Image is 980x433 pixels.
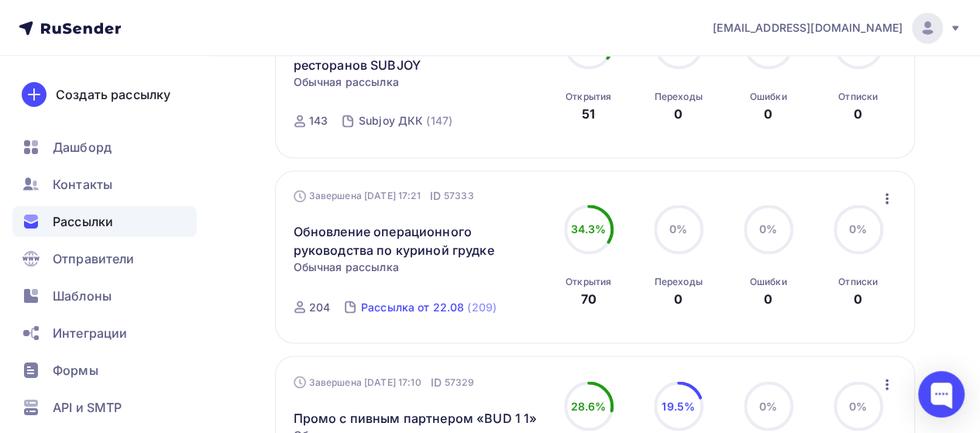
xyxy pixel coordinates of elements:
[674,290,683,308] div: 0
[764,105,772,123] div: 0
[764,290,772,308] div: 0
[294,259,399,275] span: Обычная рассылка
[854,290,862,308] div: 0
[12,132,197,163] a: Дашборд
[359,294,498,319] a: Рассылка от 22.08 (209)
[759,222,777,235] span: 0%
[566,276,611,288] div: Открытия
[53,287,112,305] span: Шаблоны
[713,20,903,36] span: [EMAIL_ADDRESS][DOMAIN_NAME]
[359,113,423,129] div: Subjoy ДКК
[571,399,607,412] span: 28.6%
[430,188,441,204] span: ID
[426,113,452,129] div: (147)
[53,361,98,380] span: Формы
[759,399,777,412] span: 0%
[294,222,544,259] a: Обновление операционного руководства по куриной грудке
[12,243,197,274] a: Отправители
[713,12,961,43] a: [EMAIL_ADDRESS][DOMAIN_NAME]
[849,222,867,235] span: 0%
[12,355,197,386] a: Формы
[357,108,454,133] a: Subjoy ДКК (147)
[361,299,464,314] div: Рассылка от 22.08
[854,105,862,123] div: 0
[750,276,787,288] div: Ошибки
[445,374,474,390] span: 57329
[53,138,112,156] span: Дашборд
[431,374,442,390] span: ID
[580,290,596,308] div: 70
[838,276,878,288] div: Отписки
[56,85,170,104] div: Создать рассылку
[294,188,474,204] div: Завершена [DATE] 17:21
[566,91,611,103] div: Открытия
[12,280,197,311] a: Шаблоны
[849,399,867,412] span: 0%
[53,398,122,417] span: API и SMTP
[654,91,702,103] div: Переходы
[53,212,113,231] span: Рассылки
[53,324,127,342] span: Интеграции
[444,188,474,204] span: 57333
[838,91,878,103] div: Отписки
[53,249,135,268] span: Отправители
[582,105,595,123] div: 51
[294,74,399,90] span: Обычная рассылка
[467,299,497,314] div: (209)
[309,299,330,314] div: 204
[53,175,112,194] span: Контакты
[294,374,474,390] div: Завершена [DATE] 17:10
[571,222,607,235] span: 34.3%
[674,105,683,123] div: 0
[662,399,695,412] span: 19.5%
[750,91,787,103] div: Ошибки
[309,113,328,129] div: 143
[294,408,538,427] a: Промо с пивным партнером «BUD 1 1»
[12,169,197,200] a: Контакты
[669,222,687,235] span: 0%
[654,276,702,288] div: Переходы
[12,206,197,237] a: Рассылки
